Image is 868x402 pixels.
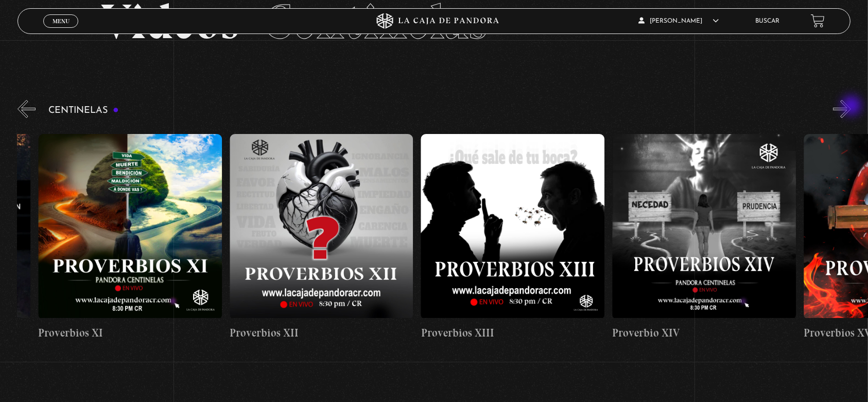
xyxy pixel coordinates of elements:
[18,100,36,118] button: Previous
[612,126,796,349] a: Proverbio XIV
[638,18,719,24] span: [PERSON_NAME]
[756,18,780,24] a: Buscar
[421,325,604,341] h4: Proverbios XIII
[230,325,413,341] h4: Proverbios XII
[48,106,119,115] h3: Centinelas
[612,325,796,341] h4: Proverbio XIV
[811,14,825,28] a: View your shopping cart
[421,126,604,349] a: Proverbios XIII
[230,126,413,349] a: Proverbios XII
[38,325,222,341] h4: Proverbios XI
[53,18,70,24] span: Menu
[833,100,851,118] button: Next
[49,26,73,33] span: Cerrar
[38,126,222,349] a: Proverbios XI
